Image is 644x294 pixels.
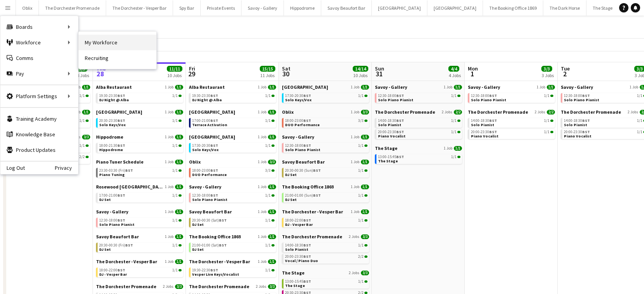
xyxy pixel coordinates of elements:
div: The Dorchester Promenade2 Jobs2/214:00-18:30BST1/1Solo Pianist20:00-23:30BST1/1Piano Vocalist [375,109,462,145]
span: DJ Set [285,172,297,177]
span: 18:00-23:00 [285,119,311,123]
span: BST [489,93,497,98]
span: 19:30-23:30 [99,94,125,98]
span: BST [117,118,125,123]
a: 21:00-01:00 (Sun)BST1/1DJ Set [285,193,367,202]
span: BST [210,193,218,198]
span: BST [582,93,590,98]
div: The Stage1 Job1/113:00-15:45BST1/1The Stage [375,145,462,165]
span: DJ Set [99,197,111,202]
button: The Dorchester Promenade [39,0,106,16]
a: 12:30-18:00BST1/1Solo Piano Pianist [471,93,553,102]
span: 2/2 [454,110,462,114]
span: 1/1 [265,194,271,197]
span: 14:00-18:30 [378,119,404,123]
span: 1 Job [351,110,359,114]
a: [GEOGRAPHIC_DATA]1 Job1/1 [96,109,183,115]
span: Savoy - Gallery [96,209,128,215]
span: 17:00-21:00 [192,119,218,123]
a: 19:30-23:30BST1/1DJ Night @ Alba [99,93,182,102]
span: Savoy Beaufort Bar [96,234,139,239]
a: The Dorchester Promenade2 Jobs2/2 [468,109,555,115]
div: [GEOGRAPHIC_DATA]1 Job1/117:30-20:30BST1/1Solo Keys/Vox [189,134,276,159]
span: 1 Job [537,85,545,90]
div: Savoy - Gallery1 Job1/112:30-18:00BST1/1Solo Piano Pianist [96,209,183,234]
span: 1/1 [358,194,364,197]
span: DUO Performance [192,172,227,177]
span: 12:30-18:00 [285,144,311,148]
span: Savoy Beaufort Bar [282,159,325,165]
span: 20:30-23:30 [99,119,125,123]
button: Oblix [16,0,39,16]
span: 1/1 [265,94,271,98]
span: 1/1 [268,135,276,139]
span: Solo Piano Pianist [471,97,506,102]
a: 20:30-23:30BST1/1Solo Keys/Vox [99,118,182,127]
span: 3/3 [268,160,276,164]
a: 17:00-21:00BST1/1DJ Set [99,193,182,202]
span: Savoy - Gallery [561,84,593,90]
span: 18:00-23:00 [192,169,218,173]
span: Savoy Beaufort Bar [189,209,232,215]
span: 1/1 [82,110,90,114]
a: 18:00-21:30BST1/1Hippodrome [99,143,182,152]
span: 18:00-21:30 [99,144,125,148]
span: BST [313,168,321,173]
span: 1/1 [175,160,183,164]
a: The Booking Office 18691 Job1/1 [189,234,276,239]
span: The Booking Office 1869 [189,234,241,239]
button: The Stage [586,0,619,16]
span: 1/1 [172,218,178,222]
div: Alba Restaurant1 Job1/119:30-23:30BST1/1DJ Night @ Alba [96,84,183,109]
span: 1/1 [79,144,85,148]
a: Savoy - Gallery1 Job1/1 [189,184,276,190]
a: Oblix1 Job3/3 [189,159,276,165]
span: 1/1 [175,110,183,114]
a: Alba Restaurant1 Job1/1 [189,84,276,90]
div: Rosewood [GEOGRAPHIC_DATA]1 Job1/117:00-21:00BST1/1DJ Set [96,184,183,209]
span: 1 Job [165,209,173,214]
span: 1/1 [175,185,183,189]
button: Spy Bar [173,0,201,16]
a: 14:00-18:30BST1/1Solo Pianist [378,118,460,127]
span: Solo Keys/Vox [192,147,219,152]
span: BST [396,154,404,159]
span: 12:30-18:00 [471,94,497,98]
span: 3/3 [361,110,369,114]
a: 18:00-22:00BST1/1DJ - Vesper Bar [285,218,367,227]
span: BST [210,143,218,148]
a: Comms [0,50,78,66]
a: 19:30-23:30BST1/1DJ Night @ Alba [192,93,275,102]
span: BST [210,168,218,173]
span: 1/1 [268,185,276,189]
span: DJ Set [192,222,204,227]
span: 1/1 [172,194,178,197]
div: [GEOGRAPHIC_DATA]1 Job1/120:30-23:30BST1/1Solo Keys/Vox [96,109,183,134]
span: 1/1 [361,185,369,189]
span: 1/1 [268,110,276,114]
span: 18:00-22:00 [285,218,311,222]
span: 17:30-20:30 [192,144,218,148]
span: 1/1 [79,94,85,98]
span: 1 Job [630,85,638,90]
span: Solo Piano Pianist [285,147,320,152]
span: 17:30-20:30 [285,94,311,98]
div: The Dorchester - Vesper Bar1 Job1/118:00-22:00BST1/1DJ - Vesper Bar [282,209,369,234]
a: Savoy - Gallery1 Job1/1 [96,209,183,215]
span: 3/3 [358,119,364,123]
span: 3/3 [265,169,271,173]
span: BST [117,193,125,198]
span: The Dorchester - Vesper Bar [282,209,343,215]
span: The Stage [378,158,398,164]
div: Oblix1 Job3/318:00-23:00BST3/3DUO Performance [282,109,369,134]
span: Piano Tuning [99,172,125,177]
a: Piano Tuner Schedule1 Job1/1 [96,159,183,165]
a: 20:30-00:30 (Sat)BST1/1DJ Set [192,218,275,227]
span: 3/3 [82,135,90,139]
span: DJ Night @ Alba [99,97,129,102]
span: The Booking Office 1869 [282,184,334,190]
span: The Dorchester Promenade [561,109,621,115]
button: The Dorchester - Vesper Bar [106,0,173,16]
div: Alba Restaurant1 Job1/119:30-23:30BST1/1DJ Night @ Alba [189,84,276,109]
span: 1/1 [637,119,642,123]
